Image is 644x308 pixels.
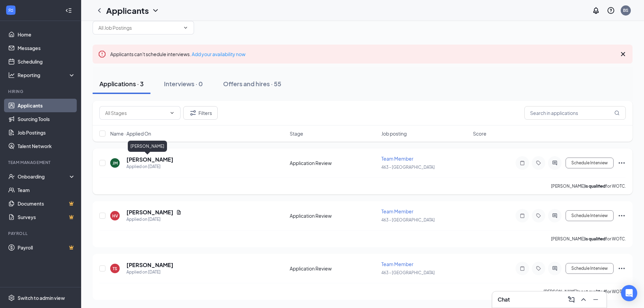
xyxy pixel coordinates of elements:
[18,139,75,153] a: Talent Network
[98,50,106,58] svg: Error
[151,6,160,15] svg: ChevronDown
[566,158,614,168] button: Schedule Interview
[106,5,149,16] h1: Applicants
[18,126,75,139] a: Job Postings
[518,213,526,218] svg: Note
[518,266,526,271] svg: Note
[7,7,14,14] svg: WorkstreamLogo
[99,79,144,88] div: Applications · 3
[8,294,15,301] svg: Settings
[585,236,605,241] b: is qualified
[112,213,118,219] div: HV
[381,165,435,170] span: 463 - [GEOGRAPHIC_DATA]
[618,212,626,220] svg: Ellipses
[551,213,559,218] svg: ActiveChat
[183,106,218,120] button: Filter Filters
[551,160,559,166] svg: ActiveChat
[18,55,75,68] a: Scheduling
[183,25,188,30] svg: ChevronDown
[18,41,75,55] a: Messages
[113,266,117,271] div: TS
[126,261,173,269] h5: [PERSON_NAME]
[290,130,303,137] span: Stage
[619,50,627,58] svg: Cross
[381,208,413,214] span: Team Member
[126,156,173,163] h5: [PERSON_NAME]
[614,110,620,116] svg: MagnifyingGlass
[18,112,75,126] a: Sourcing Tools
[176,210,182,215] svg: Document
[534,160,543,166] svg: Tag
[544,289,626,294] p: [PERSON_NAME] for WOTC.
[590,294,601,305] button: Minimize
[110,130,151,137] span: Name · Applied On
[8,89,74,94] div: Hiring
[585,184,605,189] b: is qualified
[579,295,588,304] svg: ChevronUp
[381,217,435,222] span: 463 - [GEOGRAPHIC_DATA]
[110,51,245,57] span: Applicants can't schedule interviews.
[126,216,182,223] div: Applied on [DATE]
[18,99,75,112] a: Applicants
[618,159,626,167] svg: Ellipses
[98,24,180,31] input: All Job Postings
[126,209,173,216] h5: [PERSON_NAME]
[18,28,75,41] a: Home
[551,183,626,189] p: [PERSON_NAME] for WOTC.
[534,266,543,271] svg: Tag
[18,210,75,224] a: SurveysCrown
[192,51,245,57] a: Add your availability now
[473,130,486,137] span: Score
[18,294,65,301] div: Switch to admin view
[18,72,76,78] div: Reporting
[498,296,510,303] h3: Chat
[223,79,281,88] div: Offers and hires · 55
[113,160,118,166] div: JM
[621,285,637,301] div: Open Intercom Messenger
[534,213,543,218] svg: Tag
[381,270,435,275] span: 463 - [GEOGRAPHIC_DATA]
[18,173,70,180] div: Onboarding
[518,160,526,166] svg: Note
[164,79,203,88] div: Interviews · 0
[551,266,559,271] svg: ActiveChat
[566,263,614,274] button: Schedule Interview
[566,294,577,305] button: ComposeMessage
[623,7,628,13] div: BS
[551,236,626,242] p: [PERSON_NAME] for WOTC.
[95,6,103,15] svg: ChevronLeft
[8,72,15,78] svg: Analysis
[381,130,407,137] span: Job posting
[189,109,197,117] svg: Filter
[592,6,600,15] svg: Notifications
[618,264,626,273] svg: Ellipses
[18,183,75,197] a: Team
[8,231,74,236] div: Payroll
[578,294,589,305] button: ChevronUp
[381,156,413,162] span: Team Member
[8,173,15,180] svg: UserCheck
[290,212,377,219] div: Application Review
[8,160,74,165] div: Team Management
[105,109,167,117] input: All Stages
[567,295,575,304] svg: ComposeMessage
[592,295,600,304] svg: Minimize
[126,163,173,170] div: Applied on [DATE]
[607,6,615,15] svg: QuestionInfo
[18,197,75,210] a: DocumentsCrown
[169,110,175,116] svg: ChevronDown
[524,106,626,120] input: Search in applications
[128,141,167,152] div: [PERSON_NAME]
[566,210,614,221] button: Schedule Interview
[290,160,377,166] div: Application Review
[381,261,413,267] span: Team Member
[65,7,72,14] svg: Collapse
[126,269,173,276] div: Applied on [DATE]
[577,289,605,294] b: is not qualified
[290,265,377,272] div: Application Review
[18,241,75,254] a: PayrollCrown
